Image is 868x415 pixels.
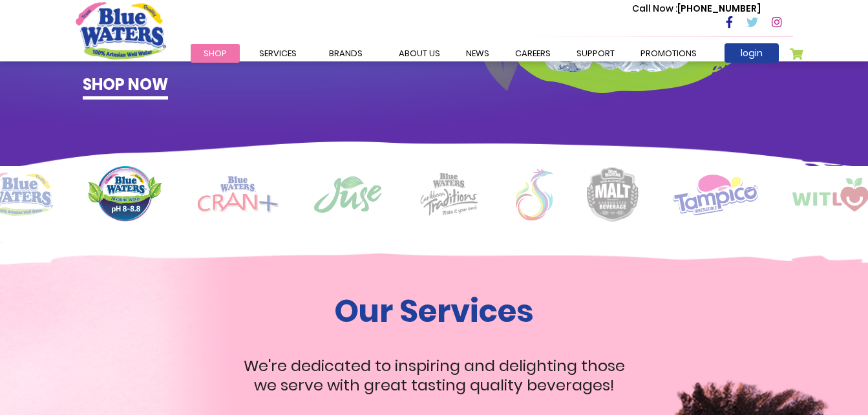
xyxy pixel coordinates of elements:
[564,44,628,63] a: support
[673,173,758,215] img: logo
[83,73,168,100] a: Shop now
[628,44,710,63] a: Promotions
[204,47,227,59] span: Shop
[587,167,639,222] img: logo
[329,47,363,59] span: Brands
[197,176,279,213] img: logo
[259,47,297,59] span: Services
[231,293,638,330] h1: Our Services
[632,2,677,15] span: Call Now :
[386,44,453,63] a: about us
[87,166,163,222] img: logo
[313,175,383,214] img: logo
[502,44,564,63] a: careers
[76,2,166,59] a: store logo
[453,44,502,63] a: News
[417,172,482,217] img: logo
[516,169,553,220] img: logo
[632,2,761,16] p: [PHONE_NUMBER]
[725,43,779,63] a: login
[231,356,638,395] p: We're dedicated to inspiring and delighting those we serve with great tasting quality beverages!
